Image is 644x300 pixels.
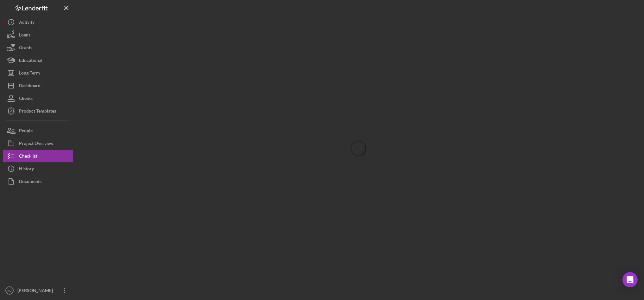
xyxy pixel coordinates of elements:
div: Dashboard [19,79,41,94]
button: Dashboard [3,79,73,92]
button: Educational [3,54,73,67]
button: Grants [3,41,73,54]
div: Documents [19,175,41,189]
button: History [3,162,73,175]
div: [PERSON_NAME] [16,284,57,298]
button: Project Overview [3,137,73,150]
div: Long-Term [19,67,40,81]
div: Checklist [19,150,37,164]
button: Documents [3,175,73,188]
button: Clients [3,92,73,105]
button: KD[PERSON_NAME] [3,284,73,297]
div: Project Overview [19,137,54,151]
div: Product Templates [19,105,56,119]
div: Open Intercom Messenger [622,272,638,287]
button: People [3,124,73,137]
div: History [19,162,34,177]
div: Clients [19,92,33,106]
button: Product Templates [3,105,73,117]
text: KD [7,289,11,292]
button: Activity [3,16,73,29]
button: Loans [3,29,73,41]
button: Long-Term [3,67,73,79]
div: People [19,124,33,139]
div: Activity [19,16,35,30]
button: Checklist [3,150,73,162]
div: Grants [19,41,32,55]
div: Loans [19,29,30,43]
div: Educational [19,54,42,68]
